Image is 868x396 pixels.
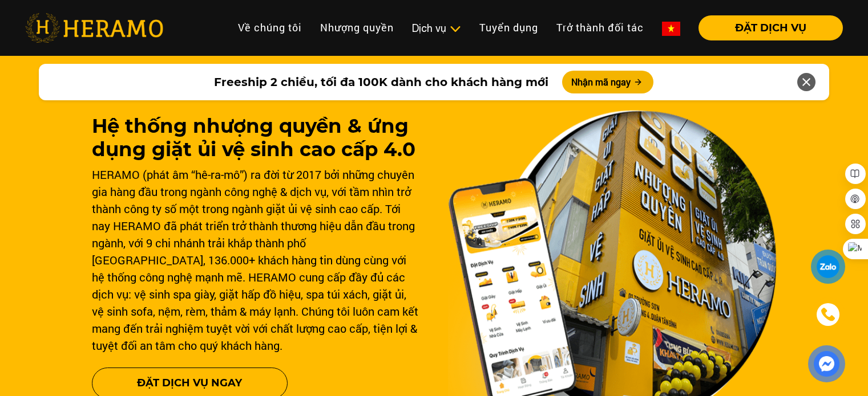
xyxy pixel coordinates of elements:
h1: Hệ thống nhượng quyền & ứng dụng giặt ủi vệ sinh cao cấp 4.0 [92,115,421,161]
a: ĐẶT DỊCH VỤ [689,23,843,33]
a: phone-icon [813,299,843,330]
div: Dịch vụ [412,21,461,36]
a: Tuyển dụng [470,15,547,40]
a: Trở thành đối tác [547,15,653,40]
img: heramo-logo.png [25,13,163,43]
button: ĐẶT DỊCH VỤ [699,15,843,40]
div: HERAMO (phát âm “hê-ra-mô”) ra đời từ 2017 bởi những chuyên gia hàng đầu trong ngành công nghệ & ... [92,166,421,354]
a: Về chúng tôi [229,15,311,40]
a: Nhượng quyền [311,15,403,40]
img: phone-icon [821,308,835,321]
button: Nhận mã ngay [562,71,653,93]
img: vn-flag.png [662,22,680,36]
span: Freeship 2 chiều, tối đa 100K dành cho khách hàng mới [214,74,548,91]
img: subToggleIcon [449,23,461,35]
